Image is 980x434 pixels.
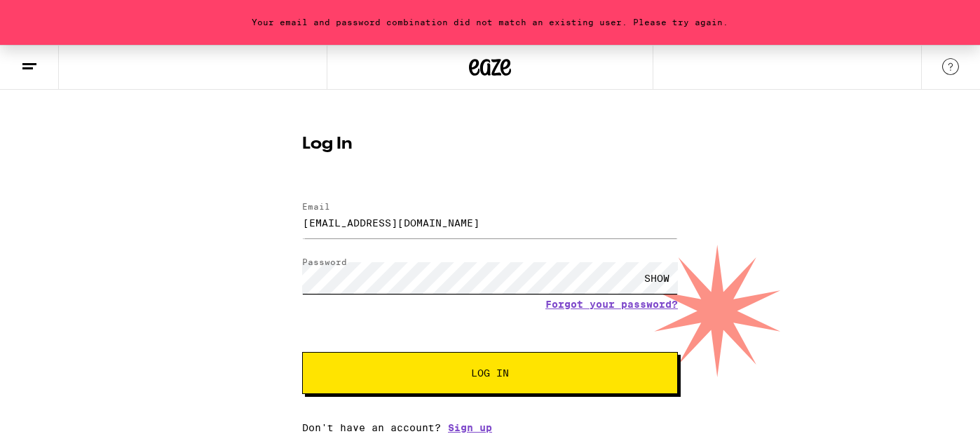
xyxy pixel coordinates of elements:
h1: Log In [302,136,678,153]
span: Hi. Need any help? [8,10,101,21]
div: Don't have an account? [302,422,678,433]
input: Email [302,207,678,238]
label: Password [302,257,347,266]
span: Log In [471,368,509,378]
div: SHOW [636,262,678,294]
a: Forgot your password? [545,299,678,310]
button: Log In [302,352,678,394]
a: Sign up [448,422,492,433]
label: Email [302,202,330,211]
